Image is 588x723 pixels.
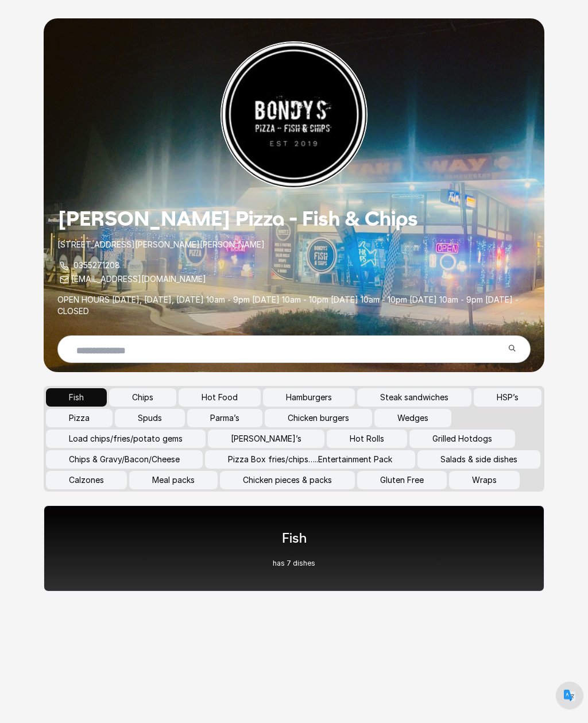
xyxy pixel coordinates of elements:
button: Calzones [46,471,127,489]
img: Restaurant Logo [220,41,367,188]
button: Wedges [374,409,451,427]
button: Gluten Free [357,471,447,489]
p: OPEN HOURS [DATE], [DATE], [DATE] 10am - 9pm [DATE] 10am - 10pm [DATE] 10am - 10pm [DATE] 10am - ... [57,294,531,317]
button: Chicken pieces & packs [220,471,355,489]
button: Load chips/fries/potato gems [46,430,206,448]
img: default.png [564,690,575,701]
button: Spuds [115,409,185,427]
p: [STREET_ADDRESS][PERSON_NAME][PERSON_NAME] [57,239,531,250]
button: Pizza [46,409,113,427]
button: Grilled Hotdogs [409,430,515,448]
button: Chips & Gravy/Bacon/Cheese [46,450,203,469]
button: Steak sandwiches [357,388,471,407]
button: HSP’s [474,388,541,407]
button: Parma’s [187,409,262,427]
button: Hot Rolls [327,430,407,448]
button: Fish [46,388,107,407]
h1: [PERSON_NAME] Pizza - Fish & Chips [57,207,531,230]
p: [EMAIL_ADDRESS][DOMAIN_NAME] [57,273,531,285]
button: [PERSON_NAME]’s [208,430,324,448]
button: Chicken burgers [265,409,372,427]
button: Hot Food [179,388,261,407]
a: 0355271208 [73,260,120,270]
button: Hamburgers [263,388,355,407]
button: Salads & side dishes [417,450,540,469]
button: Chips [109,388,176,407]
h1: Fish [273,529,315,547]
button: Pizza Box fries/chips…..Entertainment Pack [205,450,415,469]
p: has 7 dishes [273,559,315,568]
button: Wraps [449,471,520,489]
button: Meal packs [129,471,218,489]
